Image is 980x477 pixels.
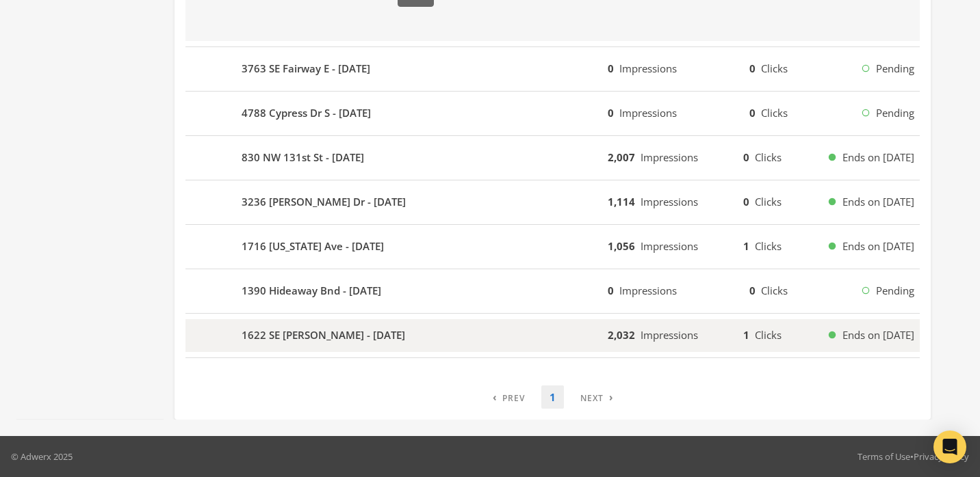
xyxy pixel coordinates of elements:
[485,385,621,409] nav: pagination
[749,284,756,297] b: 0
[842,194,914,210] span: Ends on [DATE]
[857,450,969,463] div: •
[743,239,749,253] b: 1
[608,328,635,342] b: 2,032
[185,141,920,174] button: 830 NW 131st St - [DATE]2,007Impressions0ClicksEnds on [DATE]
[743,150,749,164] b: 0
[185,275,920,308] button: 1390 Hideaway Bnd - [DATE]0Impressions0ClicksPending
[242,238,384,254] b: 1716 [US_STATE] Ave - [DATE]
[755,150,782,164] span: Clicks
[761,106,788,120] span: Clicks
[876,283,914,299] span: Pending
[608,150,635,164] b: 2,007
[876,105,914,121] span: Pending
[242,150,364,165] b: 830 NW 131st St - [DATE]
[641,328,698,342] span: Impressions
[641,150,698,164] span: Impressions
[619,284,677,297] span: Impressions
[242,283,381,299] b: 1390 Hideaway Bnd - [DATE]
[641,239,698,253] span: Impressions
[242,105,371,121] b: 4788 Cypress Dr S - [DATE]
[608,284,614,297] b: 0
[242,327,405,343] b: 1622 SE [PERSON_NAME] - [DATE]
[608,62,614,75] b: 0
[608,239,635,253] b: 1,056
[242,61,370,77] b: 3763 SE Fairway E - [DATE]
[185,186,920,219] button: 3236 [PERSON_NAME] Dr - [DATE]1,114Impressions0ClicksEnds on [DATE]
[761,62,788,75] span: Clicks
[619,62,677,75] span: Impressions
[755,328,782,342] span: Clicks
[641,195,698,208] span: Impressions
[749,62,756,75] b: 0
[914,450,969,463] a: Privacy Policy
[857,450,910,463] a: Terms of Use
[242,194,406,210] b: 3236 [PERSON_NAME] Dr - [DATE]
[743,328,749,342] b: 1
[619,106,677,120] span: Impressions
[185,97,920,130] button: 4788 Cypress Dr S - [DATE]0Impressions0ClicksPending
[11,450,73,463] p: © Adwerx 2025
[749,106,756,120] b: 0
[842,238,914,254] span: Ends on [DATE]
[185,53,920,85] button: 3763 SE Fairway E - [DATE]0Impressions0ClicksPending
[541,385,564,409] a: 1
[755,195,782,208] span: Clicks
[933,431,966,463] div: Open Intercom Messenger
[876,61,914,77] span: Pending
[842,327,914,343] span: Ends on [DATE]
[755,239,782,253] span: Clicks
[185,319,920,352] button: 1622 SE [PERSON_NAME] - [DATE]2,032Impressions1ClicksEnds on [DATE]
[743,195,749,208] b: 0
[761,284,788,297] span: Clicks
[185,230,920,263] button: 1716 [US_STATE] Ave - [DATE]1,056Impressions1ClicksEnds on [DATE]
[608,106,614,120] b: 0
[842,150,914,165] span: Ends on [DATE]
[608,195,635,208] b: 1,114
